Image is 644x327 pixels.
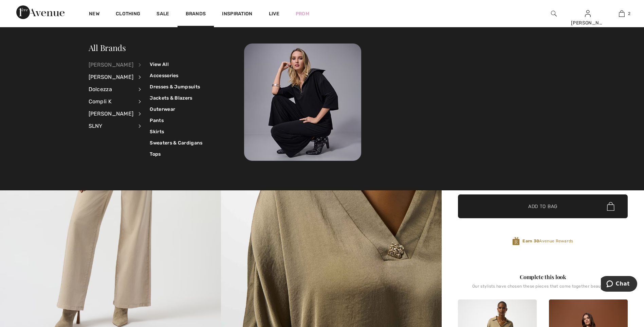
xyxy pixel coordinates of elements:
[89,71,134,83] div: [PERSON_NAME]
[150,115,202,126] a: Pants
[222,11,252,18] span: Inspiration
[512,237,520,246] img: Avenue Rewards
[150,104,202,115] a: Outerwear
[89,96,134,108] div: Compli K
[186,11,206,18] a: Brands
[150,92,202,104] a: Jackets & Blazers
[296,10,309,17] a: Prom
[522,239,539,243] strong: Earn 30
[458,194,628,218] button: Add to Bag
[628,11,630,17] span: 2
[150,70,202,81] a: Accessories
[150,126,202,137] a: Skirts
[571,19,604,27] div: [PERSON_NAME]
[269,10,279,17] a: Live
[150,149,202,160] a: Tops
[528,203,557,210] span: Add to Bag
[585,10,591,17] a: Sign In
[458,273,628,281] div: Complete this look
[605,10,638,18] a: 2
[89,59,134,71] div: [PERSON_NAME]
[585,10,591,18] img: My Info
[16,5,65,19] img: 1ère Avenue
[116,11,140,18] a: Clothing
[458,284,628,294] div: Our stylists have chosen these pieces that come together beautifully.
[607,202,614,211] img: Bag.svg
[244,44,361,161] img: 250825112723_baf80837c6fd5.jpg
[150,81,202,92] a: Dresses & Jumpsuits
[150,137,202,149] a: Sweaters & Cardigans
[89,42,126,53] a: All Brands
[619,10,625,18] img: My Bag
[522,238,573,244] span: Avenue Rewards
[89,108,134,120] div: [PERSON_NAME]
[150,59,202,70] a: View All
[89,120,134,132] div: SLNY
[551,10,557,18] img: search the website
[601,276,637,293] iframe: Opens a widget where you can chat to one of our agents
[89,11,99,18] a: New
[89,83,134,96] div: Dolcezza
[157,11,169,18] a: Sale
